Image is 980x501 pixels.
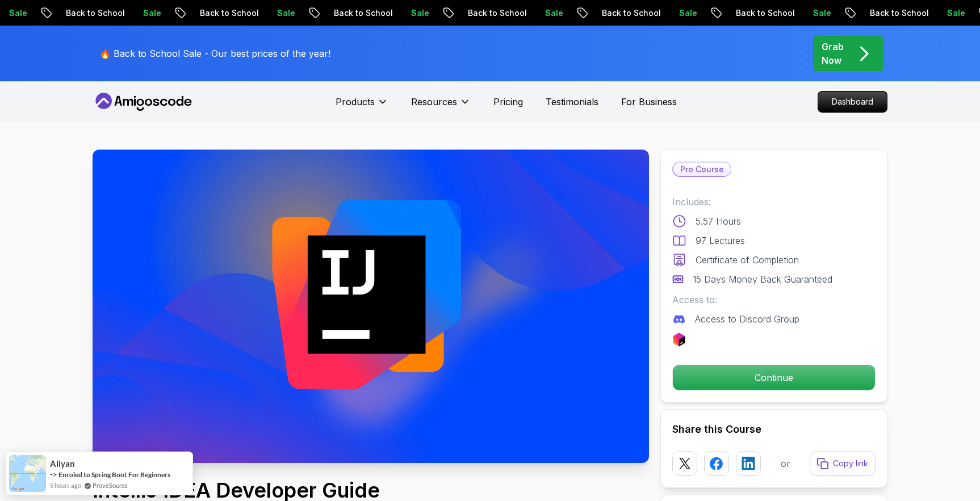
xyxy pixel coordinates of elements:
p: Sale [401,7,438,19]
span: Aliyan [50,459,75,469]
button: Continue [672,365,876,391]
p: Resources [411,95,457,109]
p: Sale [267,7,304,19]
p: 15 Days Money Back Guaranteed [693,272,832,286]
p: 🔥 Back to School Sale - Our best prices of the year! [99,47,330,60]
a: Pricing [493,95,523,109]
a: Dashboard [818,91,887,113]
a: Enroled to Spring Boot For Beginners [58,470,170,479]
p: Back to School [324,7,401,19]
p: Back to School [56,7,133,19]
p: Access to Discord Group [695,312,799,326]
p: Continue [673,365,875,390]
p: Includes: [672,195,876,209]
p: Certificate of Completion [696,253,799,267]
p: Products [336,95,375,109]
h2: Share this Course [672,421,876,437]
button: Products [336,95,388,118]
p: 5.57 Hours [696,214,741,228]
p: Back to School [458,7,535,19]
p: Sale [535,7,572,19]
p: Sale [937,7,974,19]
img: provesource social proof notification image [9,455,46,492]
p: Sale [803,7,840,19]
p: Back to School [190,7,267,19]
p: Back to School [726,7,803,19]
a: ProveSource [93,481,128,490]
p: Copy link [833,458,868,469]
a: For Business [621,95,677,109]
p: Back to School [860,7,937,19]
p: Sale [669,7,706,19]
a: Testimonials [546,95,598,109]
p: Access to: [672,293,876,307]
p: Sale [133,7,170,19]
button: Copy link [810,451,876,476]
p: or [781,457,790,470]
img: intellij-developer-guide_thumbnail [93,150,649,463]
p: 97 Lectures [696,234,745,247]
img: jetbrains logo [672,333,686,346]
p: Dashboard [818,92,887,112]
span: -> [50,470,57,479]
button: Resources [411,95,471,118]
p: Pro Course [673,163,731,176]
p: Grab Now [822,40,844,67]
span: 5 hours ago [50,481,81,490]
p: Back to School [592,7,669,19]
